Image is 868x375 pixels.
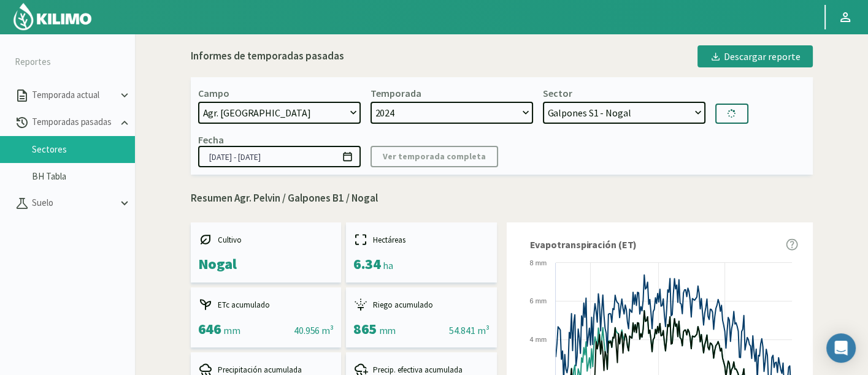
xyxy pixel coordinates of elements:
[371,87,421,99] div: Temporada
[191,287,342,347] kil-mini-card: report-summary-cards.ACCUMULATED_ETC
[191,48,344,64] div: Informes de temporadas pasadas
[223,324,240,336] span: mm
[191,222,342,282] kil-mini-card: report-summary-cards.CROP
[529,259,547,267] text: 8 mm
[198,297,334,312] div: ETc acumulado
[191,191,813,206] p: Resumen Agr. Pelvin / Galpones B1 / Nogal
[353,319,377,338] span: 865
[29,88,118,102] p: Temporada actual
[449,323,489,338] div: 54.841 m³
[32,171,135,182] a: BH Tabla
[346,222,497,282] kil-mini-card: report-summary-cards.HECTARES
[29,196,118,210] p: Suelo
[353,232,490,247] div: Hectáreas
[294,323,334,338] div: 40.956 m³
[32,144,135,155] a: Sectores
[198,134,224,146] div: Fecha
[198,87,229,99] div: Campo
[12,2,93,31] img: Kilimo
[529,336,547,343] text: 4 mm
[353,297,490,312] div: Riego acumulado
[543,87,572,99] div: Sector
[353,254,380,273] span: 6.34
[383,259,393,271] span: ha
[198,146,361,167] input: dd/mm/yyyy - dd/mm/yyyy
[530,237,637,252] span: Evapotranspiración (ET)
[346,287,497,347] kil-mini-card: report-summary-cards.ACCUMULATED_IRRIGATION
[826,333,856,363] div: Open Intercom Messenger
[379,324,396,336] span: mm
[710,49,801,64] div: Descargar reporte
[697,45,813,67] button: Descargar reporte
[198,254,237,273] span: Nogal
[198,232,334,247] div: Cultivo
[529,297,547,305] text: 6 mm
[29,115,118,129] p: Temporadas pasadas
[198,319,221,338] span: 646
